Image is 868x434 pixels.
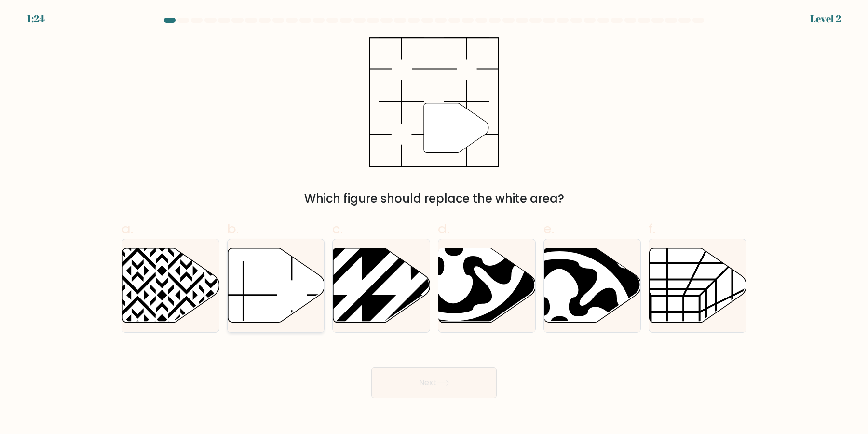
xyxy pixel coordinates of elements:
[810,12,841,26] div: Level 2
[332,219,343,238] span: c.
[227,219,239,238] span: b.
[122,219,133,238] span: a.
[424,103,488,153] g: "
[543,219,554,238] span: e.
[371,367,497,398] button: Next
[438,219,449,238] span: d.
[127,190,741,207] div: Which figure should replace the white area?
[649,219,655,238] span: f.
[27,12,45,26] div: 1:24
